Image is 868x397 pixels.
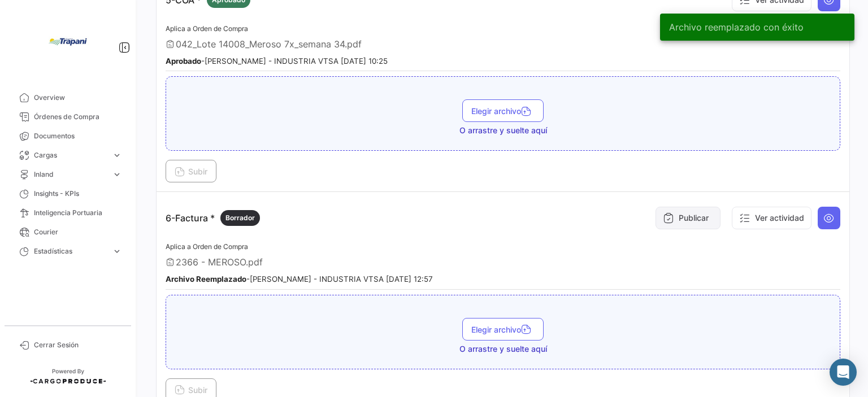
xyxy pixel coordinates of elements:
[40,14,96,70] img: bd005829-9598-4431-b544-4b06bbcd40b2.jpg
[9,223,127,242] a: Courier
[225,213,255,223] span: Borrador
[166,24,248,33] span: Aplica a Orden de Compra
[166,56,388,66] small: - [PERSON_NAME] - INDUSTRIA VTSA [DATE] 10:25
[112,169,122,180] span: expand_more
[34,340,122,350] span: Cerrar Sesión
[9,203,127,223] a: Inteligencia Portuaria
[34,169,107,180] span: Inland
[459,343,547,355] span: O arrastre y suelte aquí
[176,256,263,268] span: 2366 - MEROSO.pdf
[9,184,127,203] a: Insights - KPIs
[462,318,544,341] button: Elegir archivo
[112,150,122,160] span: expand_more
[34,150,107,160] span: Cargas
[9,107,127,126] a: Órdenes de Compra
[176,38,362,50] span: 042_Lote 14008_Meroso 7x_semana 34.pdf
[166,210,260,226] p: 6-Factura *
[732,207,811,229] button: Ver actividad
[166,56,201,66] b: Aprobado
[34,93,122,103] span: Overview
[166,160,216,182] button: Subir
[462,99,544,122] button: Elegir archivo
[9,126,127,146] a: Documentos
[175,167,207,176] span: Subir
[166,274,433,283] small: - [PERSON_NAME] - INDUSTRIA VTSA [DATE] 12:57
[471,325,535,334] span: Elegir archivo
[34,227,122,237] span: Courier
[471,106,535,116] span: Elegir archivo
[34,208,122,218] span: Inteligencia Portuaria
[166,242,248,251] span: Aplica a Orden de Compra
[34,189,122,199] span: Insights - KPIs
[34,112,122,122] span: Órdenes de Compra
[669,21,804,33] span: Archivo reemplazado con éxito
[166,274,246,283] b: Archivo Reemplazado
[34,131,122,141] span: Documentos
[34,246,107,256] span: Estadísticas
[459,125,547,136] span: O arrastre y suelte aquí
[656,207,721,229] button: Publicar
[9,88,127,107] a: Overview
[112,246,122,256] span: expand_more
[175,385,207,395] span: Subir
[830,359,857,386] div: Abrir Intercom Messenger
